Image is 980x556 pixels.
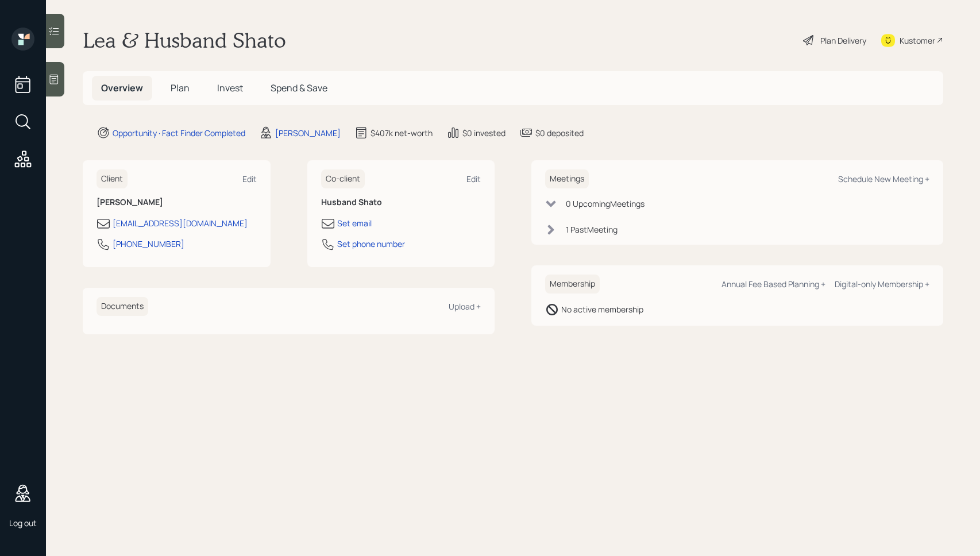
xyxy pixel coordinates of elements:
span: Spend & Save [271,82,327,94]
h6: Co-client [321,169,365,188]
div: Plan Delivery [820,34,866,47]
div: Kustomer [900,34,935,47]
div: 0 Upcoming Meeting s [566,198,645,210]
div: Digital-only Membership + [835,279,929,289]
div: Annual Fee Based Planning + [722,279,825,289]
span: Overview [101,82,143,94]
div: $0 invested [462,127,506,139]
div: Set email [337,217,372,229]
h6: [PERSON_NAME] [97,198,257,207]
div: [EMAIL_ADDRESS][DOMAIN_NAME] [113,217,248,229]
span: Plan [171,82,190,94]
div: $0 deposited [535,127,584,139]
div: Schedule New Meeting + [838,173,929,184]
div: No active membership [561,303,643,315]
div: Edit [466,173,481,184]
h6: Membership [545,275,600,294]
h6: Meetings [545,169,589,188]
div: Set phone number [337,238,405,250]
h1: Lea & Husband Shato [83,28,286,53]
div: [PHONE_NUMBER] [113,238,184,250]
div: 1 Past Meeting [566,223,618,235]
h6: Husband Shato [321,198,481,207]
div: Edit [242,173,257,184]
div: [PERSON_NAME] [275,127,341,139]
h6: Client [97,169,128,188]
div: Log out [9,518,37,528]
h6: Documents [97,297,148,316]
div: $407k net-worth [371,127,433,139]
div: Upload + [449,301,481,312]
span: Invest [217,82,243,94]
div: Opportunity · Fact Finder Completed [113,127,245,139]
